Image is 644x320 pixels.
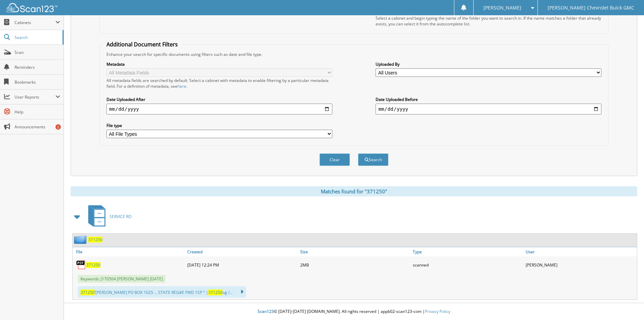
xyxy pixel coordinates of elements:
div: Matches found for "371250" [71,186,637,196]
a: SERVICE RO [84,203,132,230]
a: 371250 [88,237,102,242]
a: Size [299,247,411,256]
a: Privacy Policy [425,308,450,314]
div: 2MB [299,258,411,272]
label: Uploaded By [376,61,601,67]
img: folder2.png [74,235,88,244]
span: Search [15,35,59,40]
div: scanned [411,258,524,272]
span: Scan [15,49,60,55]
a: File [73,247,186,256]
div: Enhance your search for specific documents using filters such as date and file type. [103,51,605,57]
a: here [177,83,186,89]
span: 371250 [80,290,95,295]
a: Created [186,247,299,256]
div: All metadata fields are searched by default. Select a cabinet with metadata to enable filtering b... [106,78,332,89]
img: PDF.png [76,260,86,270]
span: User Reports [15,94,55,100]
a: 371250 [86,262,100,268]
div: © [DATE]-[DATE] [DOMAIN_NAME]. All rights reserved | appb02-scan123-com | [64,303,644,320]
button: Clear [319,153,350,166]
span: Help [15,109,60,115]
input: end [376,104,601,114]
span: Scan123 [258,308,274,314]
span: Bookmarks [15,79,60,85]
legend: Additional Document Filters [103,41,181,48]
span: Cabinets [15,20,55,25]
div: 2 [55,124,61,130]
span: Keywords: J170504 [PERSON_NAME] [DATE] [78,275,166,283]
div: Select a cabinet and begin typing the name of the folder you want to search in. If the name match... [376,15,601,27]
span: [PERSON_NAME] Chevrolet Buick GMC [548,6,634,10]
label: File type [106,123,332,128]
span: SERVICE RO [110,214,132,219]
input: start [106,104,332,114]
span: Announcements [15,124,60,130]
div: [DATE] 12:24 PM [186,258,299,272]
div: ‘[PERSON_NAME] PO BOX 1025 ... STATE REG#E FWD 1SP ° | og /... [78,286,246,298]
div: [PERSON_NAME] [524,258,637,272]
span: 371250 [208,290,222,295]
label: Metadata [106,61,332,67]
label: Date Uploaded Before [376,97,601,102]
span: Reminders [15,64,60,70]
a: Type [411,247,524,256]
img: scan123-logo-white.svg [7,3,57,12]
button: Search [358,153,388,166]
a: User [524,247,637,256]
label: Date Uploaded After [106,97,332,102]
span: [PERSON_NAME] [483,6,521,10]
